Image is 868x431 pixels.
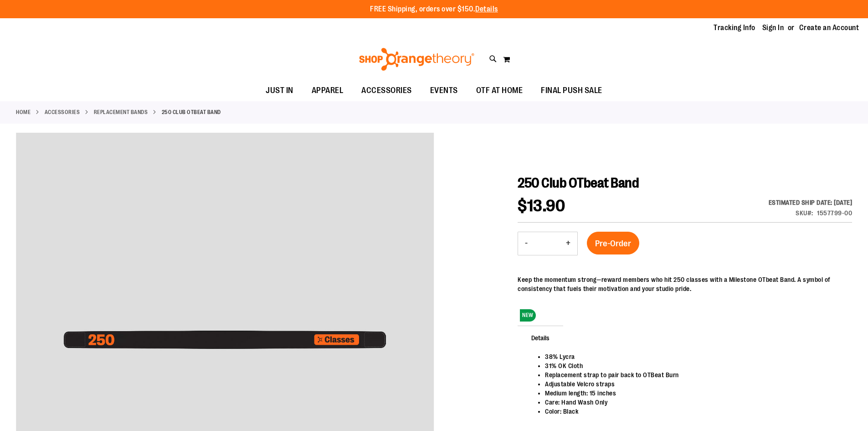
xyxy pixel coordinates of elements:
a: Sign In [762,23,784,33]
span: EVENTS [430,80,458,101]
span: ACCESSORIES [361,80,412,101]
span: OTF AT HOME [476,80,523,101]
span: Pre-Order [595,239,631,249]
input: Product quantity [534,233,559,254]
a: FINAL PUSH SALE [532,80,611,101]
p: FREE Shipping, orders over $150. [370,4,498,15]
span: JUST IN [266,80,293,101]
a: Create an Account [799,23,859,33]
li: Adjustable Velcro straps [545,379,843,389]
button: Pre-Order [587,232,639,254]
a: Tracking Info [714,23,755,33]
strong: SKU [796,209,813,217]
span: APPAREL [312,80,344,101]
li: 38% Lycra [545,352,843,361]
a: ACCESSORIES [45,108,80,116]
div: Estimated ship date: [DATE] [769,198,853,207]
button: Decrease product quantity [518,232,534,255]
div: 1557799-00 [817,208,852,218]
a: Details [475,5,498,13]
strong: 250 Club OTbeat Band [162,108,221,116]
button: Increase product quantity [559,232,577,255]
a: ACCESSORIES [352,80,421,101]
a: EVENTS [421,80,467,101]
span: 250 Club OTbeat Band [518,175,639,191]
span: FINAL PUSH SALE [541,80,602,101]
li: Care: Hand Wash Only [545,398,843,407]
span: $13.90 [518,197,565,215]
li: Medium length: 15 inches [545,389,843,398]
span: Details [518,326,563,349]
li: Color: Black [545,407,843,416]
a: Replacement Bands [94,108,148,116]
a: JUST IN [257,80,303,101]
img: Shop Orangetheory [358,48,476,71]
li: 31% OK Cloth [545,361,843,370]
a: OTF AT HOME [467,80,532,101]
li: Replacement strap to pair back to OTBeat Burn [545,370,843,379]
a: APPAREL [303,80,353,101]
span: NEW [520,309,536,322]
a: Home [16,108,31,116]
div: Keep the momentum strong—reward members who hit 250 classes with a Milestone OTbeat Band. A symbo... [518,275,852,293]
